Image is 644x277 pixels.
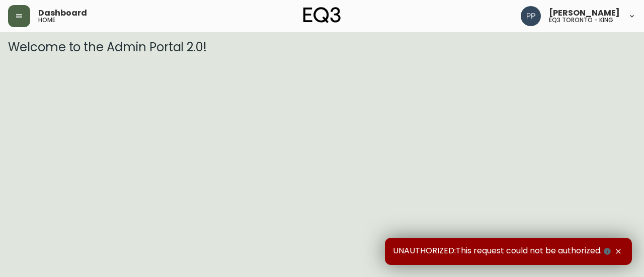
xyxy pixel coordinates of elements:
h5: home [38,17,55,23]
h3: Welcome to the Admin Portal 2.0! [8,40,636,54]
span: [PERSON_NAME] [549,9,620,17]
span: UNAUTHORIZED:This request could not be authorized. [393,246,613,257]
img: 93ed64739deb6bac3372f15ae91c6632 [521,6,541,26]
h5: eq3 toronto - king [549,17,613,23]
span: Dashboard [38,9,87,17]
img: logo [303,7,341,23]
